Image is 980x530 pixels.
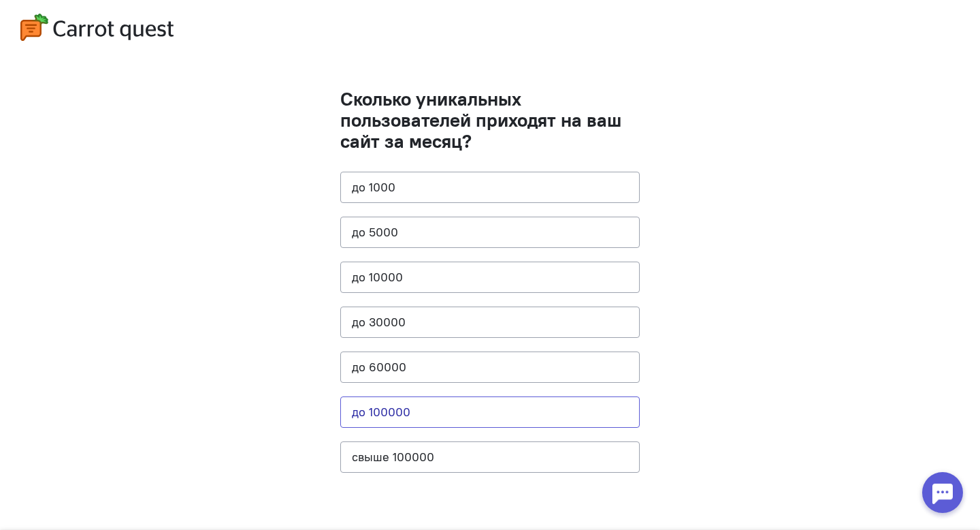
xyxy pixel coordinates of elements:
[340,217,640,248] button: до 5000
[340,172,640,203] button: до 1000
[122,15,772,38] div: Мы используем cookies для улучшения работы сайта, анализа трафика и персонализации. Используя сай...
[340,89,640,151] h1: Сколько уникальных пользователей приходят на ваш сайт за месяц?
[722,27,745,37] a: здесь
[340,262,640,293] button: до 10000
[799,20,844,33] span: Я согласен
[340,441,640,473] button: свыше 100000
[20,14,174,41] img: logo
[340,307,640,338] button: до 30000
[340,352,640,383] button: до 60000
[787,13,855,40] button: Я согласен
[340,396,640,428] button: до 100000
